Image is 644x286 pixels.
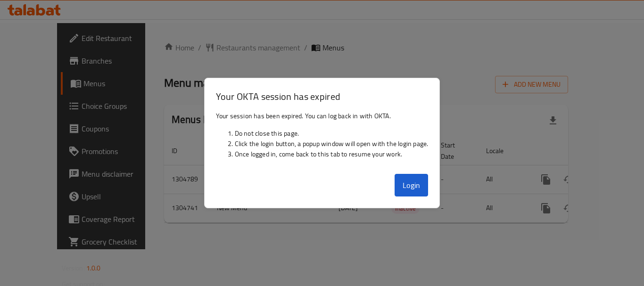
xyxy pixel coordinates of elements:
button: Login [395,174,429,196]
div: Your session has been expired. You can log back in with OKTA. [205,107,440,170]
li: Once logged in, come back to this tab to resume your work. [235,149,429,159]
li: Do not close this page. [235,128,429,139]
h3: Your OKTA session has expired [216,90,429,103]
li: Click the login button, a popup window will open with the login page. [235,139,429,149]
